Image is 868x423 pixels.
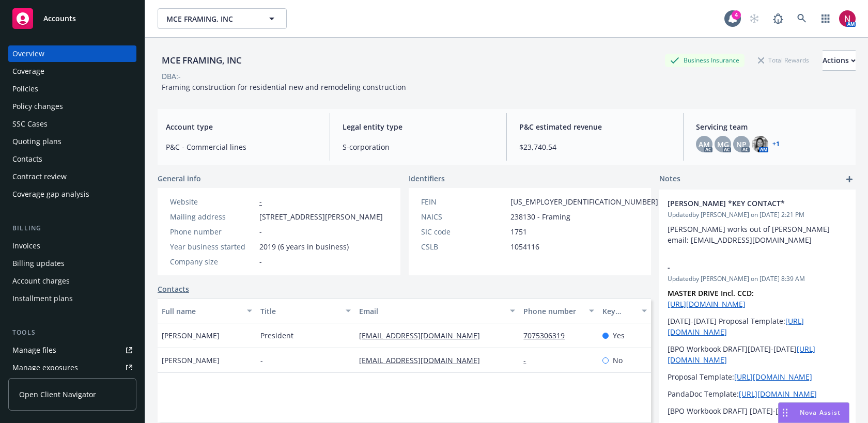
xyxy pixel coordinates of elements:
span: Updated by [PERSON_NAME] on [DATE] 8:39 AM [668,274,847,284]
p: [BPO Workbook DRAFT] [DATE]-[DATE] [668,405,847,416]
div: Key contact [602,306,636,317]
a: Contacts [8,151,136,167]
div: Website [170,196,255,207]
div: 4 [732,10,741,20]
a: Policy changes [8,98,136,115]
div: Account charges [12,273,70,289]
div: MCE FRAMING, INC [158,54,246,67]
p: PandaDoc Template: [668,388,847,399]
a: Invoices [8,238,136,254]
span: Yes [613,330,625,341]
a: add [843,173,856,185]
a: Start snowing [744,8,765,29]
a: Policies [8,81,136,97]
p: Proposal Template: [668,371,847,382]
a: Switch app [815,8,836,29]
a: [EMAIL_ADDRESS][DOMAIN_NAME] [359,331,488,340]
span: - [259,226,262,237]
div: Billing updates [12,255,65,272]
button: Nova Assist [778,402,849,423]
span: - [668,262,820,273]
div: SSC Cases [12,116,48,132]
span: Legal entity type [343,121,494,132]
span: No [613,355,623,366]
span: Open Client Navigator [19,389,96,400]
span: P&C estimated revenue [519,121,671,132]
a: Account charges [8,273,136,289]
div: FEIN [421,196,506,207]
span: AM [699,139,710,150]
a: +1 [772,141,780,147]
div: Quoting plans [12,133,61,150]
span: [PERSON_NAME] *KEY CONTACT* [668,198,820,209]
span: Accounts [43,14,76,23]
button: Title [256,299,355,323]
span: S-corporation [343,142,494,152]
div: Installment plans [12,290,73,307]
a: Contacts [158,284,189,294]
div: Drag to move [779,403,792,422]
div: Policy changes [12,98,63,115]
span: Framing construction for residential new and remodeling construction [162,82,406,92]
a: Quoting plans [8,133,136,150]
div: Invoices [12,238,40,254]
span: 1054116 [510,241,539,252]
span: NP [736,139,747,150]
div: Email [359,306,504,317]
a: - [259,197,262,207]
button: Full name [158,299,256,323]
span: [PERSON_NAME] [162,355,220,366]
a: Contract review [8,168,136,185]
span: Nova Assist [800,408,841,417]
span: 1751 [510,226,527,237]
a: Overview [8,45,136,62]
div: Tools [8,327,136,338]
div: CSLB [421,241,506,252]
span: $23,740.54 [519,142,671,152]
button: Phone number [519,299,598,323]
div: Company size [170,256,255,267]
div: Billing [8,223,136,233]
div: Contract review [12,168,67,185]
span: 2019 (6 years in business) [259,241,349,252]
div: [PERSON_NAME] *KEY CONTACT*Updatedby [PERSON_NAME] on [DATE] 2:21 PM[PERSON_NAME] works out of [P... [659,190,856,254]
div: Manage exposures [12,359,78,376]
span: President [260,330,293,341]
div: Coverage [12,63,44,80]
a: [URL][DOMAIN_NAME] [734,372,812,382]
div: Year business started [170,241,255,252]
button: Key contact [598,299,651,323]
div: Total Rewards [753,54,814,67]
span: Account type [166,121,317,132]
img: photo [752,136,768,152]
div: Actions [823,51,856,70]
a: Manage exposures [8,359,136,376]
span: General info [158,173,201,184]
span: - [260,355,263,366]
span: Servicing team [696,121,847,132]
button: MCE FRAMING, INC [158,8,287,29]
div: Full name [162,306,241,317]
span: P&C - Commercial lines [166,142,317,152]
span: Updated by [PERSON_NAME] on [DATE] 2:21 PM [668,210,847,220]
img: photo [839,10,856,27]
span: - [259,256,262,267]
span: 238130 - Framing [510,211,570,222]
div: Mailing address [170,211,255,222]
a: Coverage gap analysis [8,186,136,202]
div: Policies [12,81,38,97]
div: SIC code [421,226,506,237]
p: [DATE]-[DATE] Proposal Template: [668,316,847,337]
a: 7075306319 [523,331,573,340]
a: Report a Bug [768,8,788,29]
a: [URL][DOMAIN_NAME] [668,299,746,309]
span: Notes [659,173,680,185]
div: Phone number [523,306,583,317]
a: Installment plans [8,290,136,307]
span: MG [717,139,729,150]
div: Manage files [12,342,56,358]
a: - [523,355,534,365]
a: Coverage [8,63,136,80]
div: Title [260,306,339,317]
